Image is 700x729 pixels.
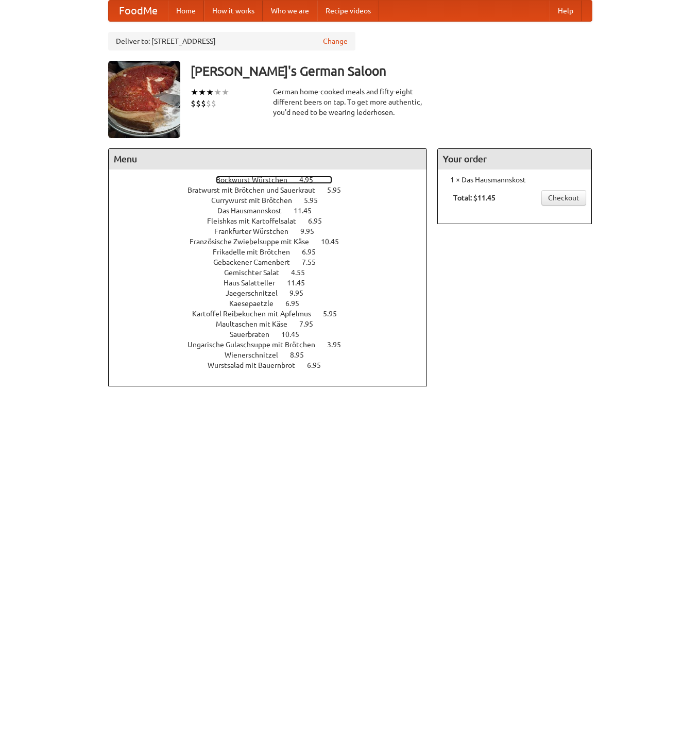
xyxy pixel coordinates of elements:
[281,330,310,338] span: 10.45
[225,351,288,359] span: Wienerschnitzel
[550,1,582,21] a: Help
[323,36,348,46] a: Change
[216,176,298,184] span: Bockwurst Würstchen
[541,190,586,206] a: Checkout
[187,186,326,194] span: Bratwurst mit Brötchen und Sauerkraut
[187,341,360,349] a: Ungarische Gulaschsuppe mit Brötchen 3.95
[230,330,280,338] span: Sauerbraten
[224,268,289,277] span: Gemischter Salat
[443,175,586,185] li: 1 × Das Hausmannskost
[224,268,324,277] a: Gemischter Salat 4.55
[211,196,302,205] span: Currywurst mit Brötchen
[168,1,204,21] a: Home
[187,186,360,194] a: Bratwurst mit Brötchen und Sauerkraut 5.95
[190,238,358,246] a: Französische Zwiebelsuppe mit Käse 10.45
[226,289,288,297] span: Jaegerschnitzel
[224,279,285,287] span: Haus Salatteller
[291,268,315,277] span: 4.55
[299,176,323,184] span: 4.95
[290,351,314,359] span: 8.95
[196,98,201,109] li: $
[109,149,427,169] h4: Menu
[216,176,332,184] a: Bockwurst Würstchen 4.95
[211,196,337,205] a: Currywurst mit Brötchen 5.95
[224,279,324,287] a: Haus Salatteller 11.45
[208,361,305,369] span: Wurstsalad mit Bauernbrot
[307,361,331,369] span: 6.95
[201,98,206,109] li: $
[230,330,318,338] a: Sauerbraten 10.45
[214,227,333,235] a: Frankfurter Würstchen 9.95
[207,217,306,225] span: Fleishkas mit Kartoffelsalat
[213,248,300,256] span: Frikadelle mit Brötchen
[302,248,326,256] span: 6.95
[453,194,496,202] b: Total: $11.45
[191,87,198,98] li: ★
[294,207,322,215] span: 11.45
[190,238,319,246] span: Französische Zwiebelsuppe mit Käse
[198,87,206,98] li: ★
[213,258,335,266] a: Gebackener Camenbert 7.55
[302,258,326,266] span: 7.55
[216,320,298,328] span: Maultaschen mit Käse
[192,310,356,318] a: Kartoffel Reibekuchen mit Apfelmus 5.95
[109,1,168,21] a: FoodMe
[192,310,321,318] span: Kartoffel Reibekuchen mit Apfelmus
[263,1,317,21] a: Who we are
[108,61,180,138] img: angular.jpg
[191,98,196,109] li: $
[321,238,349,246] span: 10.45
[289,289,314,297] span: 9.95
[217,207,331,215] a: Das Hausmannskost 11.45
[225,351,323,359] a: Wienerschnitzel 8.95
[217,207,292,215] span: Das Hausmannskost
[438,149,591,169] h4: Your order
[285,299,310,308] span: 6.95
[317,1,379,21] a: Recipe videos
[221,87,229,98] li: ★
[211,98,216,109] li: $
[213,248,335,256] a: Frikadelle mit Brötchen 6.95
[308,217,332,225] span: 6.95
[206,87,214,98] li: ★
[216,320,332,328] a: Maultaschen mit Käse 7.95
[229,299,318,308] a: Kaesepaetzle 6.95
[207,217,341,225] a: Fleishkas mit Kartoffelsalat 6.95
[226,289,322,297] a: Jaegerschnitzel 9.95
[213,258,300,266] span: Gebackener Camenbert
[287,279,315,287] span: 11.45
[300,227,325,235] span: 9.95
[187,341,326,349] span: Ungarische Gulaschsuppe mit Brötchen
[304,196,328,205] span: 5.95
[206,98,211,109] li: $
[323,310,347,318] span: 5.95
[108,32,355,50] div: Deliver to: [STREET_ADDRESS]
[208,361,340,369] a: Wurstsalad mit Bauernbrot 6.95
[214,227,299,235] span: Frankfurter Würstchen
[191,61,592,81] h3: [PERSON_NAME]'s German Saloon
[299,320,323,328] span: 7.95
[214,87,221,98] li: ★
[229,299,284,308] span: Kaesepaetzle
[327,341,351,349] span: 3.95
[204,1,263,21] a: How it works
[327,186,351,194] span: 5.95
[273,87,428,117] div: German home-cooked meals and fifty-eight different beers on tap. To get more authentic, you'd nee...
